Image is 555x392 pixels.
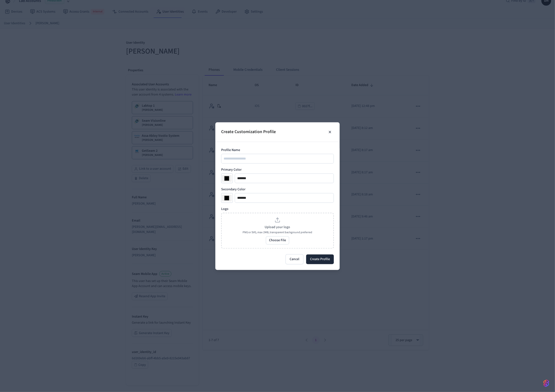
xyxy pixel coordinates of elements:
label: Logo [221,207,228,211]
p: PNG or SVG, max 2MB, transparent background preferred [226,231,329,234]
label: Choose File [266,236,289,244]
button: Create Profile [306,254,334,264]
img: SeamLogoGradient.69752ec5.svg [543,379,549,387]
p: Upload your logo [226,225,329,230]
label: Secondary Color [221,187,245,192]
label: Profile Name [221,148,240,152]
button: Cancel [286,254,303,264]
h2: Create Customization Profile [221,128,276,135]
label: Primary Color [221,167,242,172]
